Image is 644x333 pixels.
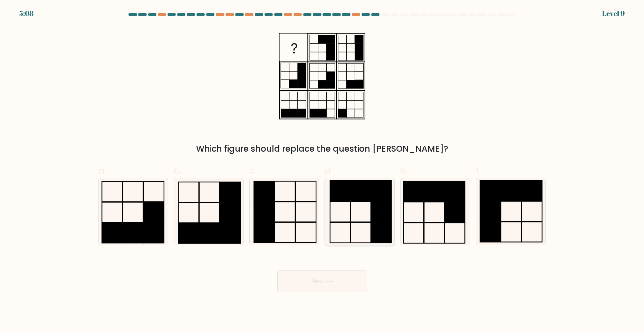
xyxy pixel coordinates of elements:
[98,164,107,177] span: a.
[174,164,182,177] span: b.
[277,270,367,292] button: Next
[602,8,625,19] div: Level 9
[103,143,542,155] div: Which figure should replace the question [PERSON_NAME]?
[249,164,257,177] span: c.
[19,8,33,19] div: 5:08
[400,164,408,177] span: e.
[325,164,333,177] span: d.
[476,164,481,177] span: f.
